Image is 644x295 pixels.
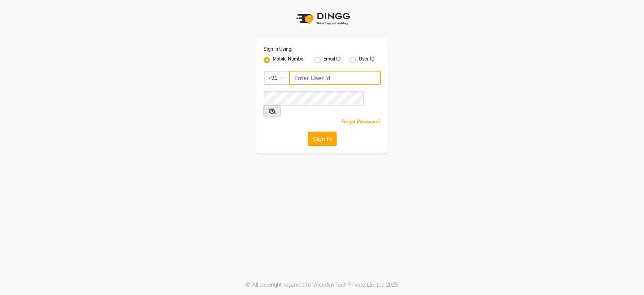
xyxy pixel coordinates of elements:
label: Sign In Using: [264,46,292,53]
label: User ID [359,56,375,65]
input: Username [264,91,364,106]
label: Mobile Number [273,56,305,65]
label: Email ID [323,56,341,65]
a: Forgot Password? [341,119,381,124]
img: logo1.svg [292,8,352,30]
input: Username [289,71,381,85]
button: Sign In [308,132,337,146]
